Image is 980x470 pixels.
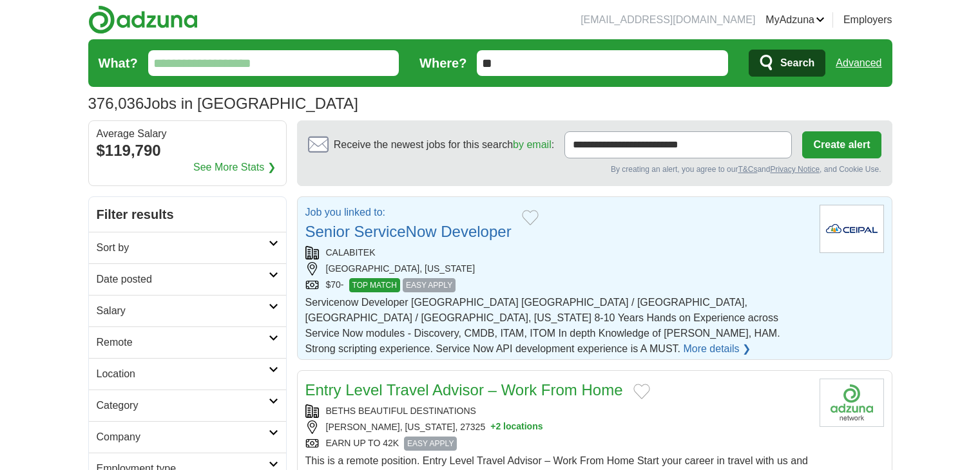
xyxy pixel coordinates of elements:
img: Company logo [820,379,884,427]
a: by email [513,139,552,150]
a: Remote [89,326,286,358]
img: Adzuna logo [88,5,198,34]
h2: Sort by [97,240,269,256]
h2: Remote [97,335,269,350]
a: Senior ServiceNow Developer [305,223,512,240]
a: Privacy Notice [770,165,820,174]
a: Entry Level Travel Advisor – Work From Home [305,381,623,399]
h2: Date posted [97,272,269,287]
a: MyAdzuna [765,12,825,28]
h2: Company [97,429,269,445]
div: By creating an alert, you agree to our and , and Cookie Use. [308,164,881,175]
p: Job you linked to: [305,205,512,220]
div: [GEOGRAPHIC_DATA], [US_STATE] [305,262,809,276]
button: Create alert [802,131,881,158]
h2: Category [97,398,269,413]
span: Servicenow Developer [GEOGRAPHIC_DATA] [GEOGRAPHIC_DATA] / [GEOGRAPHIC_DATA], [GEOGRAPHIC_DATA] /... [305,297,780,354]
a: T&Cs [738,165,757,174]
a: Company [89,421,286,453]
span: TOP MATCH [349,278,400,292]
a: Salary [89,295,286,326]
a: Employers [843,12,892,28]
h2: Location [97,366,269,382]
a: Sort by [89,232,286,263]
div: $119,790 [97,139,278,162]
span: Receive the newest jobs for this search : [334,137,554,153]
a: Category [89,390,286,421]
button: +2 locations [490,420,543,434]
a: Advanced [836,50,881,76]
span: Search [780,50,814,76]
a: See More Stats ❯ [193,160,276,175]
h2: Salary [97,303,269,319]
div: EARN UP TO 42K [305,437,809,451]
div: Average Salary [97,129,278,139]
img: Company logo [820,205,884,253]
span: EASY APPLY [403,278,456,292]
span: + [490,420,495,434]
h2: Filter results [89,197,286,232]
div: $70- [305,278,809,292]
a: Location [89,358,286,390]
a: More details ❯ [683,341,751,357]
label: What? [99,53,138,73]
div: [PERSON_NAME], [US_STATE], 27325 [305,420,809,434]
span: 376,036 [88,92,144,115]
button: Search [749,50,825,77]
div: BETHS BEAUTIFUL DESTINATIONS [305,404,809,418]
button: Add to favorite jobs [522,210,539,225]
label: Where? [419,53,466,73]
div: CALABITEK [305,246,809,259]
h1: Jobs in [GEOGRAPHIC_DATA] [88,95,358,112]
a: Date posted [89,263,286,295]
li: [EMAIL_ADDRESS][DOMAIN_NAME] [581,12,755,28]
button: Add to favorite jobs [633,384,650,399]
span: EASY APPLY [404,437,457,451]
